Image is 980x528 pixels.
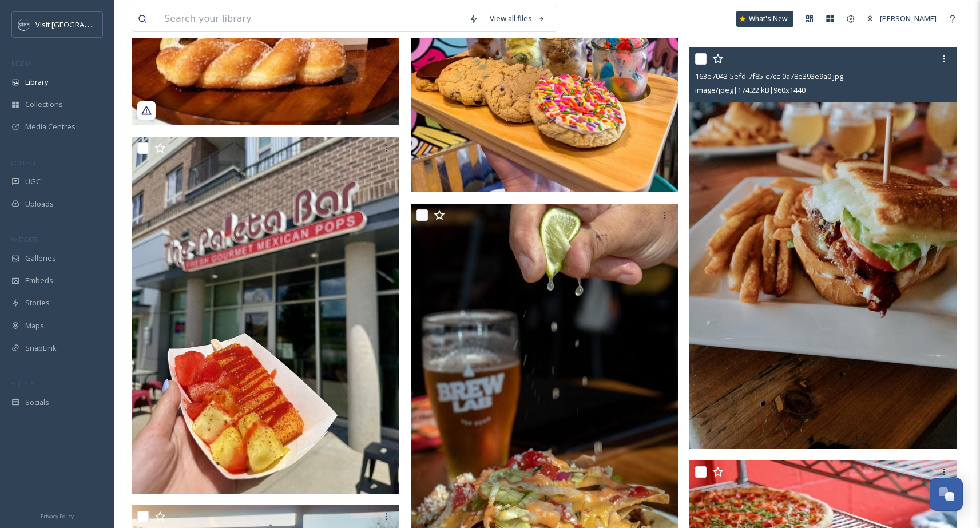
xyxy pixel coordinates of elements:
[695,85,806,95] span: image/jpeg | 174.22 kB | 960 x 1440
[11,235,38,244] span: WIDGETS
[132,137,399,494] img: 6b7c5715-7b98-dbc6-f769-17397890f62e.jpg
[25,253,56,264] span: Galleries
[11,379,34,388] span: SOCIALS
[41,513,74,520] span: Privacy Policy
[25,320,44,331] span: Maps
[736,11,793,27] a: What's New
[25,275,53,286] span: Embeds
[695,71,843,81] span: 163e7043-5efd-7f85-c7cc-0a78e393e9a0.jpg
[689,47,957,449] img: 163e7043-5efd-7f85-c7cc-0a78e393e9a0.jpg
[158,6,463,31] input: Search your library
[11,59,31,68] span: MEDIA
[18,19,30,30] img: c3es6xdrejuflcaqpovn.png
[11,158,36,167] span: COLLECT
[861,7,942,30] a: [PERSON_NAME]
[25,297,50,308] span: Stories
[25,343,57,354] span: SnapLink
[41,509,74,522] a: Privacy Policy
[25,397,49,408] span: Socials
[25,176,41,187] span: UGC
[930,478,963,511] button: Open Chat
[25,199,54,209] span: Uploads
[35,19,124,30] span: Visit [GEOGRAPHIC_DATA]
[25,77,48,88] span: Library
[880,13,937,23] span: [PERSON_NAME]
[25,99,63,110] span: Collections
[484,7,551,30] a: View all files
[25,121,76,132] span: Media Centres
